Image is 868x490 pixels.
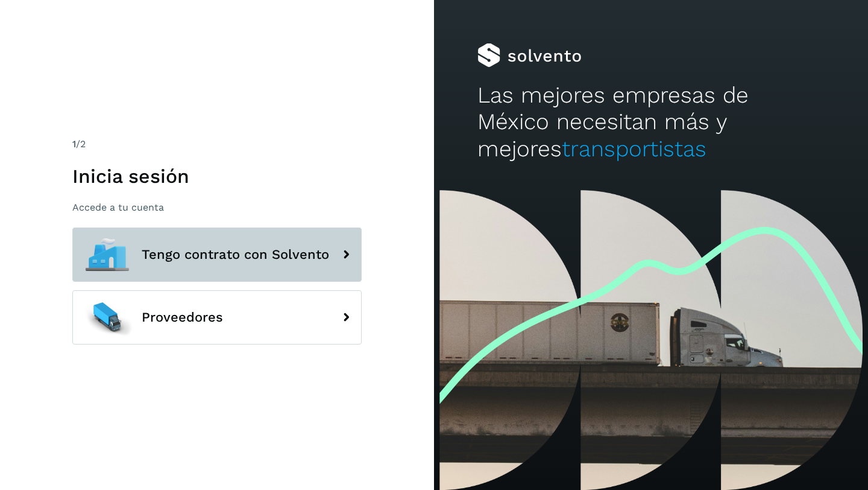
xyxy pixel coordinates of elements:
[72,165,362,188] h1: Inicia sesión
[72,290,362,345] button: Proveedores
[142,310,223,325] span: Proveedores
[562,136,706,162] span: transportistas
[72,138,76,150] span: 1
[72,227,362,282] button: Tengo contrato con Solvento
[142,247,329,262] span: Tengo contrato con Solvento
[72,202,362,213] p: Accede a tu cuenta
[477,82,825,162] h2: Las mejores empresas de México necesitan más y mejores
[72,137,362,151] div: /2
